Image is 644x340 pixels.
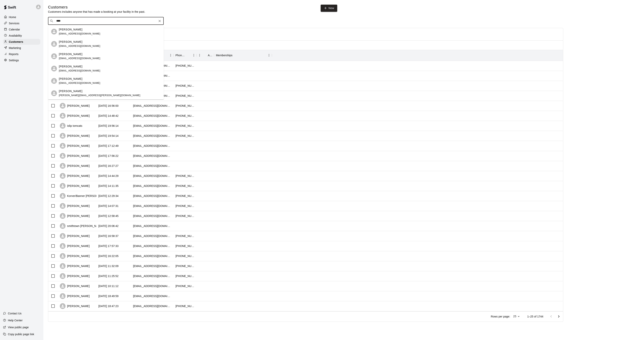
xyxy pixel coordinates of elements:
p: [PERSON_NAME] [59,40,82,44]
div: legacygmg1@gmail.com [133,244,172,248]
div: [PERSON_NAME] [60,183,90,189]
div: 2025-09-28 12:58:45 [98,214,119,218]
span: [EMAIL_ADDRESS][DOMAIN_NAME] [59,82,100,84]
div: +19175926428 [175,64,195,68]
button: Sort [202,53,208,58]
div: Brad Schnur [51,78,57,84]
div: +12565663040 [175,194,195,198]
button: Menu [197,52,202,58]
div: Phone Number [175,50,185,61]
p: View public page [8,325,29,329]
div: +16317070833 [175,94,195,98]
p: Availability [9,34,22,38]
span: [PERSON_NAME][EMAIL_ADDRESS][PERSON_NAME][DOMAIN_NAME] [59,94,140,97]
a: Calendar [3,27,40,32]
p: Rows per page: [491,315,510,318]
div: Joe Schneider [51,41,57,47]
a: Customers [3,39,40,45]
div: +15165323131 [175,104,195,108]
div: +16319030638 [175,254,195,258]
div: Age [197,50,214,61]
div: +15162447526 [175,234,195,238]
div: Memberships [216,50,233,61]
div: smithtown [PERSON_NAME] [60,223,103,229]
a: Home [3,14,40,20]
div: [PERSON_NAME] [60,253,90,259]
div: agustavsen712@gmail.com [133,274,172,278]
div: [PERSON_NAME] [60,173,90,179]
div: 2025-09-29 14:11:35 [98,184,119,188]
div: +16316364845 [175,84,195,88]
div: 2025-09-24 10:11:12 [98,284,119,288]
button: Clear [157,18,162,24]
div: Age [208,50,212,61]
p: Help Center [8,318,23,322]
span: [EMAIL_ADDRESS][DOMAIN_NAME] [59,45,100,47]
div: +16319214145 [175,204,195,208]
div: 2025-09-30 16:27:27 [98,164,119,168]
div: 2025-10-02 14:48:42 [98,114,119,118]
div: kevin schneider [51,66,57,71]
div: David Kirschner [51,90,57,96]
div: Korver/Banner [PERSON_NAME] [60,193,108,199]
div: [PERSON_NAME] [60,203,90,209]
div: +15169969944 [175,134,195,138]
span: [EMAIL_ADDRESS][DOMAIN_NAME] [59,69,100,72]
div: [PERSON_NAME] [60,273,90,279]
div: stephaniegulbudagian@gmail.com [133,234,172,238]
div: 2025-09-24 11:32:09 [98,264,119,268]
div: 2025-09-28 14:07:31 [98,204,119,208]
p: [PERSON_NAME] [59,77,82,81]
p: Reports [9,52,19,56]
div: +15162362869 [175,174,195,178]
span: [EMAIL_ADDRESS][DOMAIN_NAME] [59,32,100,35]
div: Memberships [214,50,272,61]
div: Search customers by name or email [48,17,164,25]
button: Menu [191,52,197,58]
a: Marketing [3,45,40,51]
button: Sort [233,53,238,58]
div: [PERSON_NAME] [60,243,90,249]
div: [PERSON_NAME] [60,233,90,239]
div: 2025-09-30 17:56:22 [98,154,119,158]
div: bvaccariello@avantiny.com [133,254,172,258]
div: edkavagh@aol.com [133,104,172,108]
div: [PERSON_NAME] [60,113,90,119]
div: 2025-09-22 18:47:23 [98,304,119,308]
div: 2025-10-02 16:56:00 [98,104,119,108]
p: [PERSON_NAME] [59,28,82,32]
div: 2025-09-25 16:58:37 [98,234,119,238]
p: [PERSON_NAME] [59,65,82,69]
div: [PERSON_NAME] [60,283,90,289]
a: Settings [3,57,40,63]
div: [PERSON_NAME] [60,303,90,309]
div: 2025-09-29 14:44:29 [98,174,119,178]
div: islip tomcats [60,123,82,129]
div: 2025-09-24 17:57:33 [98,244,119,248]
p: Calendar [9,28,20,31]
div: holliempatrick@gmail.com [133,194,172,198]
div: cawley33@hotmail.com [133,114,172,118]
div: 2025-09-24 16:22:05 [98,254,119,258]
div: tomcatsbaseball14u@gmail.com [133,124,172,128]
div: skivb14@yahoo.com [133,264,172,268]
div: [PERSON_NAME] [60,213,90,219]
a: Reports [3,51,40,57]
a: New [321,5,337,12]
p: Marketing [9,46,21,50]
div: [PERSON_NAME] [60,263,90,269]
button: Go to next page [555,313,563,320]
button: Menu [168,52,174,58]
p: Services [9,21,19,25]
div: mgallagher5641@stroseschool.net [133,134,172,138]
div: [PERSON_NAME] [60,143,90,149]
div: markgargiulo1@gmail.com [133,154,172,158]
a: Services [3,20,40,26]
div: jav821@optonline.net [133,284,172,288]
h5: Customers [48,5,145,10]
